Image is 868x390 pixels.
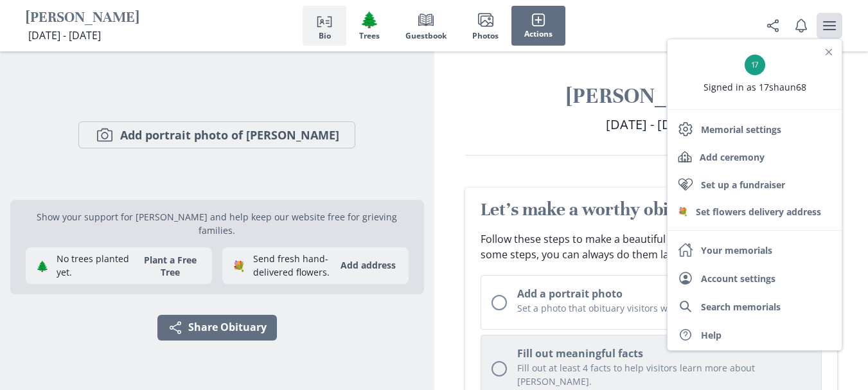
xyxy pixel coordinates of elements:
[405,31,447,40] span: Guestbook
[26,8,139,28] h1: [PERSON_NAME]
[492,295,507,310] div: Unchecked circle
[745,55,765,75] img: Avatar
[319,31,331,40] span: Bio
[704,80,806,94] p: Signed in as 17shaun68
[26,210,409,237] p: Show your support for [PERSON_NAME] and help keep our website free for grieving families.
[472,31,499,40] span: Photos
[360,10,379,29] span: Tree
[817,13,842,39] button: user menu
[492,361,507,377] div: Unchecked circle
[133,254,206,278] button: Plant a Free Tree
[465,82,838,110] h1: [PERSON_NAME]
[28,28,101,42] span: [DATE] - [DATE]
[606,116,698,133] span: [DATE] - [DATE]
[157,315,277,341] button: Share Obituary
[393,6,459,46] button: Guestbook
[678,206,688,218] span: flowers
[760,13,786,39] button: Share Obituary
[511,6,565,46] button: Actions
[517,361,811,388] p: Fill out at least 4 facts to help visitors learn more about [PERSON_NAME].
[303,6,346,46] button: Bio
[481,198,822,221] h2: Let's make a worthy obituary
[481,275,822,330] button: Add a portrait photoSet a photo that obituary visitors will see right away.
[359,31,380,40] span: Trees
[788,13,814,39] button: Notifications
[517,286,811,301] h2: Add a portrait photo
[78,121,355,148] button: Add portrait photo of [PERSON_NAME]
[821,44,837,60] button: Close
[346,6,393,46] button: Trees
[524,30,553,39] span: Actions
[333,256,403,276] button: Add address
[517,346,811,361] h2: Fill out meaningful facts
[459,6,511,46] button: Photos
[481,231,822,262] p: Follow these steps to make a beautiful complete obituary. If you skip some steps, you can always ...
[517,301,811,315] p: Set a photo that obituary visitors will see right away.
